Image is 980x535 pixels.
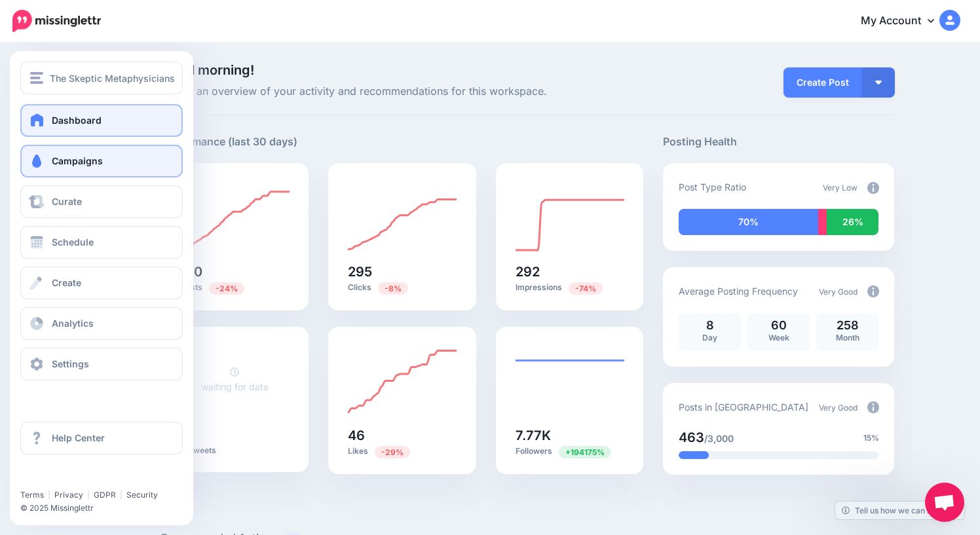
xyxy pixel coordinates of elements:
[181,265,290,278] h5: 170
[679,430,704,445] span: 463
[783,67,862,98] a: Create Post
[52,432,105,443] span: Help Center
[867,286,879,297] img: info-circle-grey.png
[679,399,808,415] p: Posts in [GEOGRAPHIC_DATA]
[20,104,183,137] a: Dashboard
[20,490,44,500] a: Terms
[20,185,183,218] a: Curate
[818,209,827,235] div: 4% of your posts in the last 30 days have been from Curated content
[48,490,50,500] span: |
[12,10,101,32] img: Missinglettr
[867,401,879,413] img: info-circle-grey.png
[20,471,122,484] iframe: Twitter Follow Button
[704,433,734,444] span: /3,000
[702,333,717,342] span: Day
[819,287,857,297] span: Very Good
[20,145,183,177] a: Campaigns
[20,502,193,515] li: © 2025 Missinglettr
[679,451,709,459] div: 15% of your posts in the last 30 days have been from Drip Campaigns
[161,83,644,100] span: Here's an overview of your activity and recommendations for this workspace.
[87,490,90,500] span: |
[52,115,102,126] span: Dashboard
[679,179,746,194] p: Post Type Ratio
[823,183,857,193] span: Very Low
[835,502,964,519] a: Tell us how we can improve
[823,320,872,331] p: 258
[20,422,183,454] a: Help Center
[52,196,82,207] span: Curate
[348,282,457,294] p: Clicks
[52,155,103,166] span: Campaigns
[836,333,859,342] span: Month
[516,265,624,278] h5: 292
[52,236,94,248] span: Schedule
[20,348,183,380] a: Settings
[768,333,789,342] span: Week
[161,62,254,78] span: Good morning!
[20,226,183,259] a: Schedule
[209,282,244,295] span: Previous period: 223
[679,209,818,235] div: 70% of your posts in the last 30 days have been from Drip Campaigns
[348,445,457,458] p: Likes
[875,81,882,84] img: arrow-down-white.png
[685,320,734,331] p: 8
[848,5,960,37] a: My Account
[52,277,81,288] span: Create
[925,483,964,522] div: Open chat
[161,134,297,150] h5: Performance (last 30 days)
[181,282,290,294] p: Posts
[375,446,410,458] span: Previous period: 65
[20,62,183,94] button: The Skeptic Metaphysicians
[30,72,43,84] img: menu.png
[516,282,624,294] p: Impressions
[827,209,878,235] div: 26% of your posts in the last 30 days were manually created (i.e. were not from Drip Campaigns or...
[126,490,158,500] a: Security
[559,446,611,458] span: Previous period: 4
[94,490,116,500] a: GDPR
[569,282,603,295] span: Previous period: 1.11K
[378,282,408,295] span: Previous period: 319
[516,445,624,458] p: Followers
[54,490,83,500] a: Privacy
[52,318,94,329] span: Analytics
[181,429,290,442] h5: 0
[120,490,122,500] span: |
[679,284,798,299] p: Average Posting Frequency
[201,366,269,392] a: waiting for data
[52,358,89,369] span: Settings
[819,403,857,413] span: Very Good
[20,267,183,299] a: Create
[516,429,624,442] h5: 7.77K
[348,429,457,442] h5: 46
[50,71,175,86] span: The Skeptic Metaphysicians
[754,320,803,331] p: 60
[20,307,183,340] a: Analytics
[348,265,457,278] h5: 295
[867,182,879,194] img: info-circle-grey.png
[181,445,290,456] p: Retweets
[663,134,894,150] h5: Posting Health
[863,432,879,445] span: 15%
